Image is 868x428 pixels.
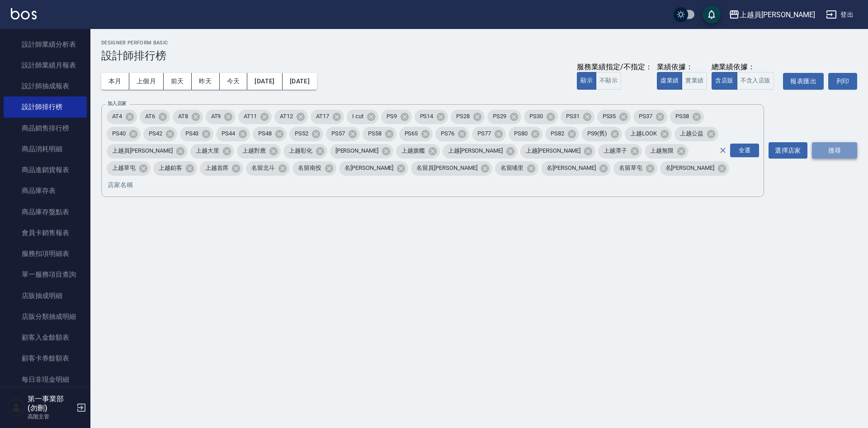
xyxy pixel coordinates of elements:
[730,144,759,158] div: 全選
[541,164,601,173] span: 名[PERSON_NAME]
[524,112,548,121] span: PS30
[246,164,280,173] span: 名留北斗
[737,72,774,90] button: 不含入店販
[4,327,87,348] a: 顧客入金餘額表
[105,177,735,193] input: 店家名稱
[472,129,496,138] span: PS77
[670,112,694,121] span: PS38
[4,34,87,55] a: 設計師業績分析表
[4,369,87,390] a: 每日非現金明細
[4,118,87,139] a: 商品銷售排行榜
[173,112,193,121] span: AT8
[190,144,234,159] div: 上越大里
[107,112,127,121] span: AT4
[4,55,87,76] a: 設計師業績月報表
[4,96,87,117] a: 設計師排行榜
[206,112,226,121] span: AT9
[28,394,74,413] h5: 第一事業部 (勿刪)
[783,73,824,90] a: 報表匯出
[582,127,623,141] div: PS9(舊)
[487,110,521,124] div: PS29
[495,164,529,173] span: 名留埔里
[541,161,610,176] div: 名[PERSON_NAME]
[561,112,585,121] span: PS31
[164,73,192,90] button: 前天
[435,129,460,138] span: PS76
[399,127,433,141] div: PS65
[107,127,141,141] div: PS40
[577,63,652,72] div: 服務業績指定/不指定：
[180,129,204,138] span: PS43
[4,264,87,285] a: 單一服務項目查詢
[28,413,74,421] p: 高階主管
[396,146,430,155] span: 上越旗艦
[237,146,271,155] span: 上越對應
[173,110,203,124] div: AT8
[311,110,344,124] div: AT17
[326,129,350,138] span: PS57
[330,146,384,155] span: [PERSON_NAME]
[283,144,327,159] div: 上越彰化
[129,73,164,90] button: 上個月
[143,129,168,138] span: PS42
[703,5,721,24] button: save
[545,127,579,141] div: PS82
[238,110,272,124] div: AT11
[274,112,298,121] span: AT12
[645,146,679,155] span: 上越無限
[399,129,424,138] span: PS65
[289,127,323,141] div: PS52
[509,129,533,138] span: PS80
[274,110,308,124] div: AT12
[443,144,518,159] div: 上越[PERSON_NAME]
[311,112,335,121] span: AT17
[247,73,282,90] button: [DATE]
[363,129,387,138] span: PS58
[545,129,570,138] span: PS82
[670,110,704,124] div: PS38
[153,161,197,176] div: 上越鉑客
[487,112,512,121] span: PS29
[598,146,632,155] span: 上越潭子
[728,142,761,159] button: Open
[4,180,87,201] a: 商品庫存表
[330,144,393,159] div: [PERSON_NAME]
[238,112,262,121] span: AT11
[625,129,662,138] span: 上越LOOK
[101,49,857,62] h3: 設計師排行榜
[237,144,281,159] div: 上越對應
[597,112,622,121] span: PS35
[339,164,399,173] span: 名[PERSON_NAME]
[577,72,596,90] button: 顯示
[363,127,396,141] div: PS58
[613,161,657,176] div: 名留草屯
[107,164,141,173] span: 上越草屯
[292,164,327,173] span: 名留南投
[717,144,729,157] button: Clear
[660,161,729,176] div: 名[PERSON_NAME]
[451,112,475,121] span: PS28
[520,144,595,159] div: 上越[PERSON_NAME]
[140,110,170,124] div: AT6
[107,129,131,138] span: PS40
[812,142,857,159] button: 搜尋
[828,73,857,90] button: 列印
[451,110,485,124] div: PS28
[289,129,314,138] span: PS52
[769,142,807,159] button: 選擇店家
[411,161,492,176] div: 名留員[PERSON_NAME]
[253,129,277,138] span: PS48
[582,129,613,138] span: PS9(舊)
[613,164,648,173] span: 名留草屯
[645,144,689,159] div: 上越無限
[660,164,720,173] span: 名[PERSON_NAME]
[7,399,25,417] img: Person
[712,72,737,90] button: 含店販
[4,306,87,327] a: 店販分類抽成明細
[200,161,244,176] div: 上越首席
[411,164,482,173] span: 名留員[PERSON_NAME]
[561,110,594,124] div: PS31
[4,285,87,306] a: 店販抽成明細
[107,110,137,124] div: AT4
[253,127,287,141] div: PS48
